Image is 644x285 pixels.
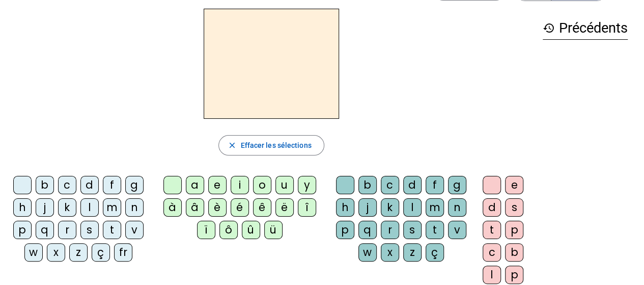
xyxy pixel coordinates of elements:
div: ü [264,221,283,239]
div: v [448,221,466,239]
div: m [426,198,444,217]
div: ë [275,198,294,217]
div: n [125,198,144,217]
div: v [125,221,144,239]
div: l [403,198,422,217]
h3: Précédents [543,17,628,40]
div: n [448,198,466,217]
div: q [358,221,377,239]
div: m [103,198,121,217]
div: i [231,176,249,194]
div: j [358,198,377,217]
div: b [358,176,377,194]
div: â [186,198,204,217]
div: s [80,221,99,239]
span: Effacer les sélections [240,139,311,151]
div: h [336,198,354,217]
button: Effacer les sélections [218,135,324,156]
div: f [426,176,444,194]
div: f [103,176,121,194]
div: y [298,176,316,194]
div: è [208,198,227,217]
div: k [381,198,399,217]
div: w [358,243,377,262]
div: c [381,176,399,194]
div: û [242,221,260,239]
div: g [448,176,466,194]
div: x [47,243,65,262]
div: p [13,221,32,239]
div: ç [92,243,110,262]
div: x [381,243,399,262]
div: u [275,176,294,194]
div: e [208,176,227,194]
div: s [505,198,523,217]
div: t [483,221,501,239]
div: z [69,243,88,262]
div: ç [426,243,444,262]
div: î [298,198,316,217]
div: l [80,198,99,217]
div: b [36,176,54,194]
div: w [24,243,43,262]
div: r [381,221,399,239]
div: j [36,198,54,217]
div: p [505,266,523,284]
div: d [483,198,501,217]
div: c [58,176,76,194]
div: l [483,266,501,284]
div: q [36,221,54,239]
div: p [336,221,354,239]
div: c [483,243,501,262]
div: t [426,221,444,239]
div: t [103,221,121,239]
div: h [13,198,32,217]
div: d [80,176,99,194]
div: à [163,198,182,217]
div: ï [197,221,215,239]
div: é [231,198,249,217]
div: e [505,176,523,194]
div: r [58,221,76,239]
div: ê [253,198,271,217]
div: d [403,176,422,194]
div: b [505,243,523,262]
mat-icon: close [227,141,236,150]
div: g [125,176,144,194]
div: k [58,198,76,217]
div: a [186,176,204,194]
div: p [505,221,523,239]
div: fr [114,243,132,262]
div: o [253,176,271,194]
mat-icon: history [543,22,555,34]
div: ô [219,221,238,239]
div: s [403,221,422,239]
div: z [403,243,422,262]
